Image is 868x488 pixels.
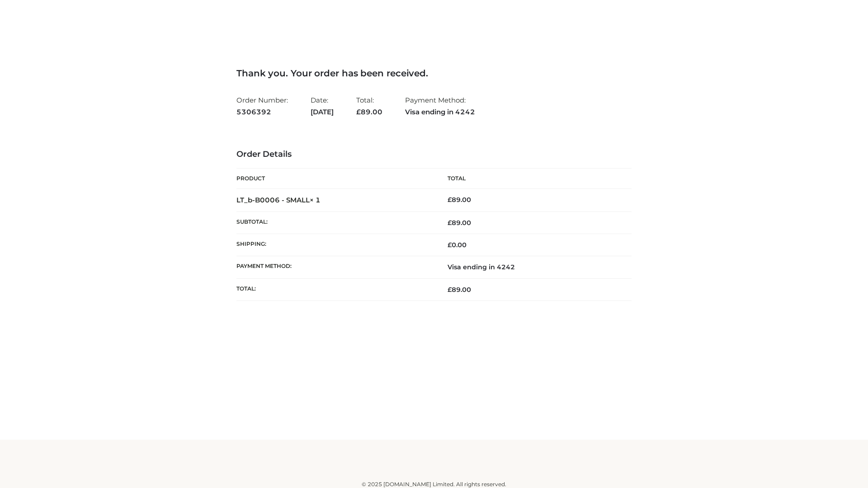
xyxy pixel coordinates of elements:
strong: [DATE] [311,106,334,118]
strong: × 1 [310,196,321,204]
strong: LT_b-B0006 - SMALL [236,196,321,204]
span: £ [448,241,452,249]
bdi: 0.00 [448,241,467,249]
td: Visa ending in 4242 [434,256,632,278]
strong: 5306392 [236,106,288,118]
span: 89.00 [448,286,471,294]
th: Product [236,169,434,189]
span: £ [448,219,452,227]
li: Date: [311,92,334,120]
li: Order Number: [236,92,288,120]
li: Total: [356,92,382,120]
th: Payment method: [236,256,434,278]
span: £ [356,108,361,116]
th: Total [434,169,632,189]
th: Subtotal: [236,211,434,234]
h3: Thank you. Your order has been received. [236,68,632,79]
th: Shipping: [236,234,434,256]
li: Payment Method: [405,92,475,120]
h3: Order Details [236,150,632,160]
strong: Visa ending in 4242 [405,106,475,118]
span: £ [448,286,452,294]
span: £ [448,196,452,204]
span: 89.00 [356,108,382,116]
th: Total: [236,278,434,300]
span: 89.00 [448,219,471,227]
bdi: 89.00 [448,196,471,204]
